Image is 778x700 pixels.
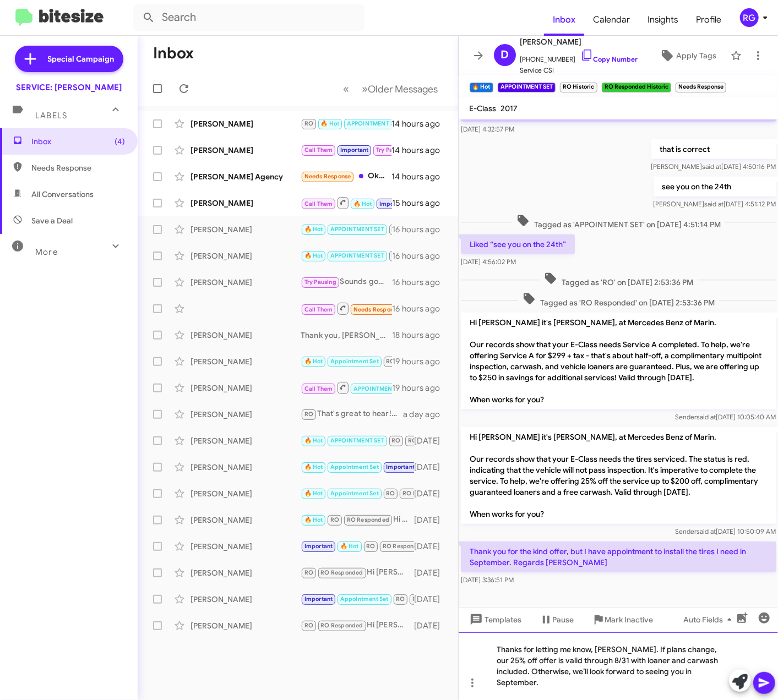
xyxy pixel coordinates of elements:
[544,4,584,36] span: Inbox
[402,490,445,497] span: RO Responded
[347,516,389,523] span: RO Responded
[191,277,301,288] div: [PERSON_NAME]
[301,117,391,130] div: Lo Ipsu D'si amet consec ad elits doe te Inc ut laboree dolorem aliqu eni ad minimv quisn . Exe u...
[304,120,313,127] span: RO
[344,82,350,96] span: «
[16,82,122,93] div: SERVICE: [PERSON_NAME]
[675,527,776,535] span: Sender [DATE] 10:50:09 AM
[403,409,449,420] div: a day ago
[697,527,716,535] span: said at
[602,83,671,92] small: RO Responded Historic
[539,272,697,288] span: Tagged as 'RO' on [DATE] 2:53:36 PM
[676,46,716,65] span: Apply Tags
[304,463,323,471] span: 🔥 Hot
[391,145,449,156] div: 14 hours ago
[461,313,776,409] p: Hi [PERSON_NAME] it's [PERSON_NAME], at Mercedes Benz of Marin. Our records show that your E-Clas...
[501,103,518,113] span: 2017
[461,258,516,266] span: [DATE] 4:56:02 PM
[702,162,721,171] span: said at
[414,541,449,552] div: [DATE]
[392,224,449,235] div: 16 hours ago
[320,622,363,629] span: RO Responded
[301,223,392,236] div: Hi. Do I need appointment for the tire Pressure checking?
[697,413,716,421] span: said at
[191,488,301,499] div: [PERSON_NAME]
[304,173,351,180] span: Needs Response
[191,145,301,156] div: [PERSON_NAME]
[191,382,301,393] div: [PERSON_NAME]
[153,45,194,62] h1: Inbox
[531,610,583,630] button: Pause
[340,543,359,550] span: 🔥 Hot
[304,437,323,444] span: 🔥 Hot
[584,4,639,36] span: Calendar
[653,177,776,196] p: see you on the 24th
[301,330,392,341] div: Thank you, [PERSON_NAME] I appreciate that. I’ll be ready for [PERSON_NAME]’s call and will make ...
[31,215,73,226] span: Save a Deal
[414,620,449,631] div: [DATE]
[320,120,339,127] span: 🔥 Hot
[191,330,301,341] div: [PERSON_NAME]
[15,46,123,72] a: Special Campaign
[518,292,719,308] span: Tagged as 'RO Responded' on [DATE] 2:53:36 PM
[304,200,333,207] span: Call Them
[191,567,301,578] div: [PERSON_NAME]
[330,358,379,365] span: Appointment Set
[414,462,449,473] div: [DATE]
[330,463,379,471] span: Appointment Set
[301,513,414,526] div: Hi [PERSON_NAME], based on our records your 2020 C300 is due for routine service. Can I make an a...
[500,46,509,64] span: D
[653,200,776,208] span: [PERSON_NAME] [DATE] 4:51:12 PM
[414,594,449,605] div: [DATE]
[639,4,688,36] a: Insights
[396,595,405,603] span: RO
[330,437,384,444] span: APPOINTMENT SET
[688,4,731,36] a: Profile
[304,516,323,523] span: 🔥 Hot
[191,462,301,473] div: [PERSON_NAME]
[301,408,403,420] div: That's great to hear! If you have any upcoming maintenance or repair needs, feel free to let me k...
[340,595,389,603] span: Appointment Set
[560,83,597,92] small: RO Historic
[304,226,323,233] span: 🔥 Hot
[353,200,372,207] span: 🔥 Hot
[414,488,449,499] div: [DATE]
[467,610,522,630] span: Templates
[304,278,336,286] span: Try Pausing
[459,610,531,630] button: Templates
[191,435,301,446] div: [PERSON_NAME]
[304,622,313,629] span: RO
[392,330,449,341] div: 18 hours ago
[301,355,392,368] div: Hi [PERSON_NAME], understood. I’ll note that down for you. If you change your mind or need assist...
[520,65,638,76] span: Service CSI
[31,162,125,173] span: Needs Response
[301,276,392,288] div: Sounds good! If you decide to proceed with turning in the vehicle, please let me know how I can a...
[386,463,415,471] span: Important
[676,83,726,92] small: Needs Response
[301,619,414,632] div: Hi [PERSON_NAME], based on our records your vehicle is due for routine maintenance. Can I make an...
[347,120,401,127] span: APPOINTMENT SET
[461,427,776,524] p: Hi [PERSON_NAME] it's [PERSON_NAME], at Mercedes Benz of Marin. Our records show that your E-Clas...
[191,620,301,631] div: [PERSON_NAME]
[366,543,375,550] span: RO
[191,409,301,420] div: [PERSON_NAME]
[301,461,414,473] div: Hi [PERSON_NAME], based on our records your 2014 C-Class is due for service next week. Can I make...
[391,171,449,182] div: 14 hours ago
[392,277,449,288] div: 16 hours ago
[520,48,638,65] span: [PHONE_NUMBER]
[512,214,725,230] span: Tagged as 'APPOINTMENT SET' on [DATE] 4:51:14 PM
[386,490,395,497] span: RO
[304,490,323,497] span: 🔥 Hot
[414,515,449,526] div: [DATE]
[301,381,392,395] div: Hi [PERSON_NAME], thank you for letting me know. I’ll make sure your record reflects that. Feel f...
[461,234,575,254] p: Liked “see you on the 24th”
[191,594,301,605] div: [PERSON_NAME]
[650,46,725,65] button: Apply Tags
[191,224,301,235] div: [PERSON_NAME]
[353,306,400,313] span: Needs Response
[392,198,449,209] div: 15 hours ago
[675,413,776,421] span: Sender [DATE] 10:05:40 AM
[301,540,414,553] div: Hi [PERSON_NAME], based on our records your 2019 C300 is due for routine service. Can I make an a...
